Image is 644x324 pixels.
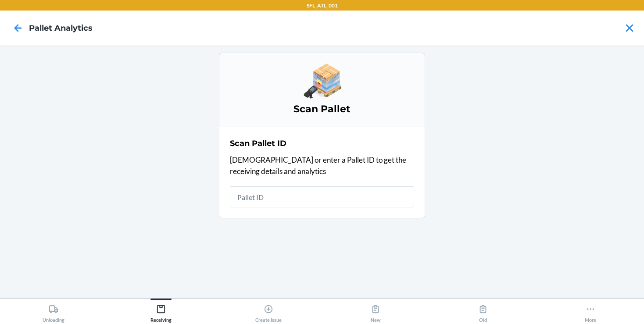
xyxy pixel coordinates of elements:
h2: Scan Pallet ID [230,138,286,149]
div: Unloading [43,301,64,323]
button: New [322,299,429,323]
button: Receiving [107,299,215,323]
div: Receiving [150,301,172,323]
button: More [537,299,644,323]
div: New [371,301,381,323]
div: Old [478,301,488,323]
h3: Scan Pallet [230,102,414,116]
h4: Pallet Analytics [29,22,93,34]
input: Pallet ID [230,186,414,207]
div: More [585,301,596,323]
button: Old [429,299,537,323]
button: Create Issue [215,299,322,323]
div: Create Issue [255,301,282,323]
p: SFL_ATL_001 [307,2,338,10]
p: [DEMOGRAPHIC_DATA] or enter a Pallet ID to get the receiving details and analytics [230,154,414,177]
